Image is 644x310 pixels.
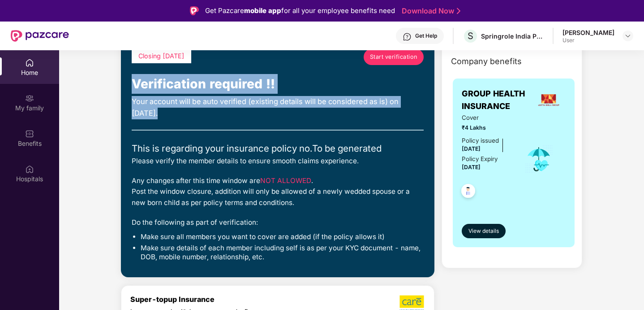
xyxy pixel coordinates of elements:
[562,28,614,37] div: [PERSON_NAME]
[462,224,506,238] button: View details
[25,94,34,103] img: svg+xml;base64,PHN2ZyB3aWR0aD0iMjAiIGhlaWdodD0iMjAiIHZpZXdCb3g9IjAgMCAyMCAyMCIgZmlsbD0ibm9uZSIgeG...
[402,6,458,16] a: Download Now
[141,232,424,241] li: Make sure all members you want to cover are added (if the policy allows it)
[11,30,69,42] img: New Pazcare Logo
[524,144,554,174] img: icon
[403,32,412,41] img: svg+xml;base64,PHN2ZyBpZD0iSGVscC0zMngzMiIgeG1sbnM9Imh0dHA6Ly93d3cudzMub3JnLzIwMDAvc3ZnIiB3aWR0aD...
[132,156,424,166] div: Please verify the member details to ensure smooth claims experience.
[415,32,437,39] div: Get Help
[25,165,34,174] img: svg+xml;base64,PHN2ZyBpZD0iSG9zcGl0YWxzIiB4bWxucz0iaHR0cDovL3d3dy53My5vcmcvMjAwMC9zdmciIHdpZHRoPS...
[462,87,531,113] span: GROUP HEALTH INSURANCE
[132,217,424,228] div: Do the following as part of verification:
[468,31,473,41] span: S
[260,176,311,185] span: NOT ALLOWED
[457,181,479,203] img: svg+xml;base64,PHN2ZyB4bWxucz0iaHR0cDovL3d3dy53My5vcmcvMjAwMC9zdmciIHdpZHRoPSI0OC45NDMiIGhlaWdodD...
[462,123,512,132] span: ₹4 Lakhs
[132,141,424,156] div: This is regarding your insurance policy no. To be generated
[468,227,499,236] span: View details
[364,49,424,65] a: Start verification
[132,74,424,94] div: Verification required !!
[451,55,522,68] span: Company benefits
[132,175,424,208] div: Any changes after this time window are . Post the window closure, addition will only be allowed o...
[462,145,481,152] span: [DATE]
[462,136,499,145] div: Policy issued
[462,113,512,122] span: Cover
[190,6,199,15] img: Logo
[481,32,544,40] div: Springrole India Private Limited
[562,37,614,44] div: User
[205,5,395,16] div: Get Pazcare for all your employee benefits need
[138,52,185,60] span: Closing [DATE]
[132,96,424,119] div: Your account will be auto verified (existing details will be considered as is) on .
[462,154,498,164] div: Policy Expiry
[624,32,631,39] img: svg+xml;base64,PHN2ZyBpZD0iRHJvcGRvd24tMzJ4MzIiIHhtbG5zPSJodHRwOi8vd3d3LnczLm9yZy8yMDAwL3N2ZyIgd2...
[25,129,34,138] img: svg+xml;base64,PHN2ZyBpZD0iQmVuZWZpdHMiIHhtbG5zPSJodHRwOi8vd3d3LnczLm9yZy8yMDAwL3N2ZyIgd2lkdGg9Ij...
[457,6,460,16] img: Stroke
[462,164,481,170] span: [DATE]
[141,244,424,262] li: Make sure details of each member including self is as per your KYC document - name, DOB, mobile n...
[244,6,281,15] strong: mobile app
[132,109,156,118] span: [DATE]
[370,52,417,61] span: Start verification
[25,58,34,67] img: svg+xml;base64,PHN2ZyBpZD0iSG9tZSIgeG1sbnM9Imh0dHA6Ly93d3cudzMub3JnLzIwMDAvc3ZnIiB3aWR0aD0iMjAiIG...
[537,88,561,112] img: insurerLogo
[130,295,302,304] div: Super-topup Insurance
